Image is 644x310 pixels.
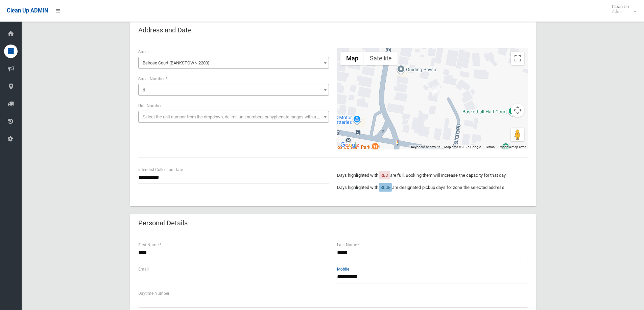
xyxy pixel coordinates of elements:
span: RED [380,173,388,178]
a: Terms (opens in new tab) [485,145,495,149]
button: Show satellite imagery [364,52,398,65]
span: Clean Up [609,4,636,14]
span: BLUE [380,185,390,190]
small: Admin [612,9,629,14]
p: Days highlighted with are full. Booking them will increase the capacity for that day. [337,171,528,179]
button: Keyboard shortcuts [411,145,440,149]
button: Drag Pegman onto the map to open Street View [511,128,524,141]
span: 6 [143,87,145,92]
a: Open this area in Google Maps (opens a new window) [339,141,361,149]
header: Personal Details [130,217,196,230]
header: Address and Date [130,24,200,37]
span: 6 [138,84,329,96]
img: Google [339,141,361,149]
span: 6 [140,85,327,95]
span: Map data ©2025 Google [444,145,481,149]
span: Select the unit number from the dropdown, delimit unit numbers or hyphenate ranges with a comma [143,114,332,119]
button: Toggle fullscreen view [511,52,524,65]
button: Show street map [340,52,364,65]
p: Days highlighted with are designated pickup days for zone the selected address. [337,184,528,192]
span: Belrose Court (BANKSTOWN 2200) [138,57,329,69]
a: Report a map error [499,145,526,149]
button: Map camera controls [511,104,524,117]
div: 6 Belrose Court, BANKSTOWN NSW 2200 [432,85,440,96]
span: Clean Up ADMIN [7,7,48,14]
span: Belrose Court (BANKSTOWN 2200) [140,58,327,68]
